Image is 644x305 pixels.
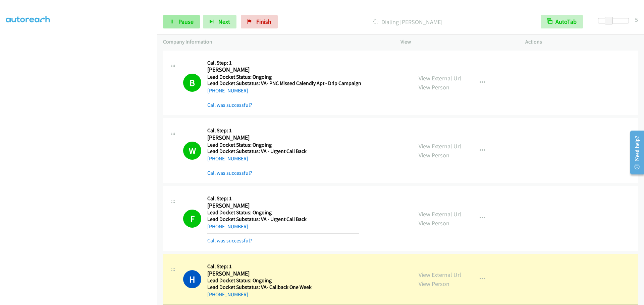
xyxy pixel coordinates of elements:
[207,102,252,108] a: Call was successful?
[287,17,529,26] p: Dialing [PERSON_NAME]
[207,291,248,298] a: [PHONE_NUMBER]
[207,155,248,162] a: [PHONE_NUMBER]
[207,209,359,216] h5: Lead Docket Status: Ongoing
[419,142,461,150] a: View External Url
[541,15,583,28] button: AutoTab
[419,219,449,227] a: View Person
[207,80,361,87] h5: Lead Docket Substatus: VA- PNC Missed Calendly Apt - Drip Campaign
[207,277,359,284] h5: Lead Docket Status: Ongoing
[207,60,361,66] h5: Call Step: 1
[207,142,359,148] h5: Lead Docket Status: Ongoing
[256,18,271,25] span: Finish
[207,127,359,134] h5: Call Step: 1
[207,216,359,223] h5: Lead Docket Substatus: VA - Urgent Call Back
[419,280,449,288] a: View Person
[635,15,638,24] div: 5
[207,270,359,278] h2: [PERSON_NAME]
[183,74,201,92] h1: B
[207,284,359,291] h5: Lead Docket Substatus: VA- Callback One Week
[207,202,359,210] h2: [PERSON_NAME]
[163,15,200,28] a: Pause
[207,263,359,270] h5: Call Step: 1
[183,270,201,288] h1: H
[207,170,252,176] a: Call was successful?
[178,18,194,25] span: Pause
[207,195,359,202] h5: Call Step: 1
[419,151,449,159] a: View Person
[419,210,461,218] a: View External Url
[218,18,230,25] span: Next
[183,210,201,228] h1: F
[419,271,461,279] a: View External Url
[207,74,361,80] h5: Lead Docket Status: Ongoing
[419,83,449,91] a: View Person
[183,142,201,160] h1: W
[207,237,252,244] a: Call was successful?
[525,38,638,46] p: Actions
[625,126,644,179] iframe: Resource Center
[207,66,359,74] h2: [PERSON_NAME]
[163,38,388,46] p: Company Information
[207,223,248,230] a: [PHONE_NUMBER]
[203,15,236,28] button: Next
[400,38,513,46] p: View
[207,148,359,155] h5: Lead Docket Substatus: VA - Urgent Call Back
[241,15,278,28] a: Finish
[207,87,248,94] a: [PHONE_NUMBER]
[419,74,461,82] a: View External Url
[207,134,359,142] h2: [PERSON_NAME]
